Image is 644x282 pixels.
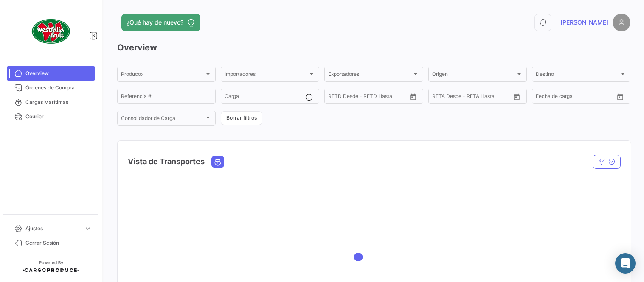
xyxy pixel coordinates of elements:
span: Consolidador de Carga [121,117,204,123]
h4: Vista de Transportes [128,156,205,168]
button: ¿Qué hay de nuevo? [121,14,200,31]
span: Órdenes de Compra [25,84,92,92]
a: Órdenes de Compra [7,81,95,95]
span: Importadores [225,73,308,78]
img: placeholder-user.png [613,14,630,31]
a: Overview [7,66,95,81]
span: Courier [25,113,92,120]
span: [PERSON_NAME] [560,18,608,27]
span: ¿Qué hay de nuevo? [127,18,183,27]
a: Cargas Marítimas [7,95,95,109]
a: Courier [7,109,95,124]
button: Open calendar [614,90,627,103]
input: Hasta [349,95,387,101]
span: Ajustes [25,225,81,232]
span: Origen [432,73,515,78]
img: client-50.png [30,10,72,53]
span: expand_more [84,225,92,232]
button: Borrar filtros [221,111,262,125]
button: Open calendar [407,90,419,103]
span: Overview [25,70,92,77]
span: Cargas Marítimas [25,98,92,106]
h3: Overview [117,42,630,53]
input: Desde [536,95,551,101]
input: Hasta [557,95,594,101]
span: Exportadores [328,73,411,78]
span: Destino [536,73,619,78]
input: Hasta [453,95,491,101]
button: Ocean [212,156,224,167]
input: Desde [328,95,343,101]
input: Desde [432,95,447,101]
span: Producto [121,73,204,78]
span: Cerrar Sesión [25,239,92,247]
div: Abrir Intercom Messenger [615,253,636,274]
button: Open calendar [510,90,523,103]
